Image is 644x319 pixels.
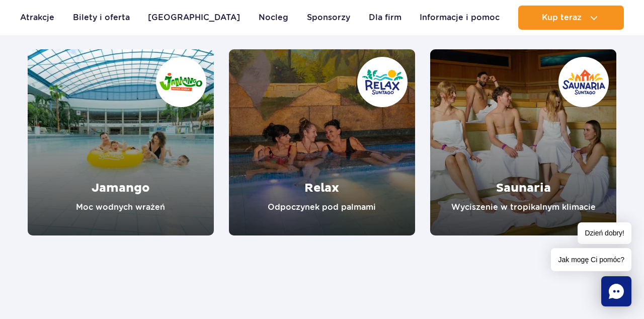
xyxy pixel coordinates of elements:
[551,248,631,271] span: Jak mogę Ci pomóc?
[28,49,214,235] a: Jamango
[601,276,631,306] div: Chat
[420,6,500,30] a: Informacje i pomoc
[578,222,631,244] span: Dzień dobry!
[20,6,54,30] a: Atrakcje
[307,6,350,30] a: Sponsorzy
[73,6,130,30] a: Bilety i oferta
[369,6,401,30] a: Dla firm
[518,6,624,30] button: Kup teraz
[430,49,616,235] a: Saunaria
[229,49,415,235] a: Relax
[148,6,240,30] a: [GEOGRAPHIC_DATA]
[542,13,582,22] span: Kup teraz
[259,6,288,30] a: Nocleg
